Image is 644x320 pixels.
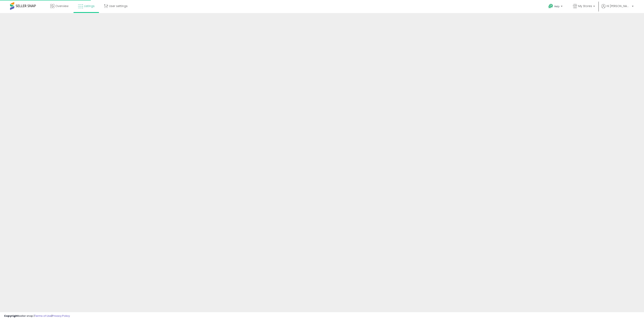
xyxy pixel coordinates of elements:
[545,1,567,13] a: Help
[578,4,592,8] span: My Stores
[548,4,553,9] i: Get Help
[55,4,68,8] span: Overview
[607,4,631,8] span: Hi [PERSON_NAME]
[601,4,634,13] a: Hi [PERSON_NAME]
[554,5,560,8] span: Help
[84,4,95,8] span: Listings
